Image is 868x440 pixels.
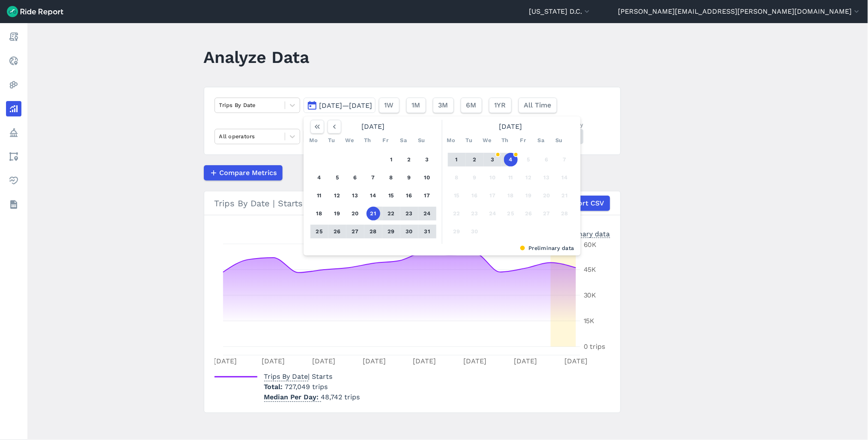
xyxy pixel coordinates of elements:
[480,134,494,147] div: We
[331,189,344,202] button: 12
[403,153,416,166] button: 2
[6,149,21,164] a: Areas
[540,189,554,202] button: 20
[584,317,595,325] tspan: 15K
[6,101,21,116] a: Analyze
[313,171,326,184] button: 4
[6,77,21,92] a: Heatmaps
[519,98,557,113] button: All Time
[349,225,362,238] button: 27
[403,207,416,220] button: 23
[618,6,861,17] button: [PERSON_NAME][EMAIL_ADDRESS][PERSON_NAME][DOMAIN_NAME]
[385,225,398,238] button: 29
[421,207,434,220] button: 24
[310,244,574,252] div: Preliminary data
[433,98,454,113] button: 3M
[367,225,380,238] button: 28
[555,229,610,238] div: Preliminary data
[522,189,536,202] button: 19
[450,207,464,220] button: 22
[504,207,518,220] button: 25
[421,153,434,166] button: 3
[262,357,285,365] tspan: [DATE]
[304,98,376,113] button: [DATE]—[DATE]
[522,153,536,166] button: 5
[6,29,21,45] a: Report
[468,189,482,202] button: 16
[462,134,476,147] div: Tu
[516,134,530,147] div: Fr
[540,207,554,220] button: 27
[486,207,500,220] button: 24
[468,225,482,238] button: 30
[450,189,464,202] button: 15
[313,189,326,202] button: 11
[540,171,554,184] button: 13
[7,6,63,17] img: Ride Report
[379,134,393,147] div: Fr
[397,134,411,147] div: Sa
[584,291,597,300] tspan: 30K
[584,241,597,249] tspan: 60K
[343,134,357,147] div: We
[367,207,380,220] button: 21
[566,198,605,208] span: Export CSV
[6,53,21,68] a: Realtime
[412,100,421,110] span: 1M
[325,134,339,147] div: Tu
[313,207,326,220] button: 18
[421,171,434,184] button: 10
[307,134,321,147] div: Mo
[220,168,277,178] span: Compare Metrics
[444,120,577,134] div: [DATE]
[406,98,426,113] button: 1M
[349,207,362,220] button: 20
[331,225,344,238] button: 26
[495,100,506,110] span: 1YR
[385,207,398,220] button: 22
[529,6,591,17] button: [US_STATE] D.C.
[421,189,434,202] button: 17
[450,153,464,166] button: 1
[486,189,500,202] button: 17
[367,171,380,184] button: 7
[312,357,335,365] tspan: [DATE]
[444,134,458,147] div: Mo
[534,134,548,147] div: Sa
[403,189,416,202] button: 16
[463,357,486,365] tspan: [DATE]
[461,98,482,113] button: 6M
[415,134,429,147] div: Su
[450,171,464,184] button: 8
[421,225,434,238] button: 31
[540,153,554,166] button: 6
[438,100,448,110] span: 3M
[564,357,588,365] tspan: [DATE]
[468,207,482,220] button: 23
[558,171,572,184] button: 14
[6,125,21,140] a: Policy
[349,189,362,202] button: 13
[403,225,416,238] button: 30
[379,98,400,113] button: 1W
[468,171,482,184] button: 9
[504,153,518,166] button: 4
[385,171,398,184] button: 8
[558,153,572,166] button: 7
[204,165,283,181] button: Compare Metrics
[331,207,344,220] button: 19
[319,101,373,110] span: [DATE]—[DATE]
[486,153,500,166] button: 3
[524,100,552,110] span: All Time
[558,207,572,220] button: 28
[413,357,436,365] tspan: [DATE]
[264,370,308,381] span: Trips By Date
[264,372,333,381] span: | Starts
[489,98,512,113] button: 1YR
[584,343,606,351] tspan: 0 trips
[264,390,321,402] span: Median Per Day
[215,196,610,211] div: Trips By Date | Starts
[514,357,537,365] tspan: [DATE]
[522,207,536,220] button: 26
[349,171,362,184] button: 6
